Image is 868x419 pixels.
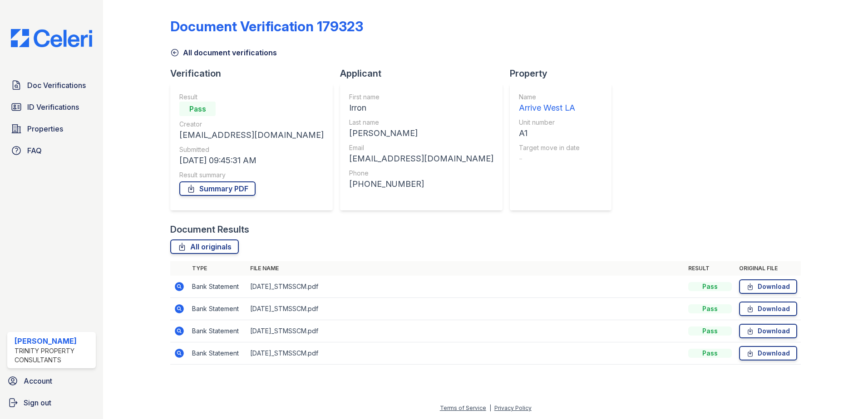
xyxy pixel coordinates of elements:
[4,29,99,47] img: CE_Logo_Blue-a8612792a0a2168367f1c8372b55b34899dd931a85d93a1a3d3e32e68fde9ad4.png
[247,261,685,276] th: File name
[7,98,96,116] a: ID Verifications
[247,298,685,320] td: [DATE]_STMSSCM.pdf
[27,123,63,134] span: Properties
[179,145,324,154] div: Submitted
[7,120,96,138] a: Properties
[349,152,493,165] div: [EMAIL_ADDRESS][DOMAIN_NAME]
[519,143,580,152] div: Target move in date
[349,118,493,127] div: Last name
[349,127,493,140] div: [PERSON_NAME]
[27,80,86,91] span: Doc Verifications
[685,261,735,276] th: Result
[349,169,493,178] div: Phone
[510,67,619,80] div: Property
[688,304,732,313] div: Pass
[179,154,324,167] div: [DATE] 09:45:31 AM
[188,276,247,298] td: Bank Statement
[188,298,247,320] td: Bank Statement
[4,394,99,412] a: Sign out
[24,375,52,386] span: Account
[247,276,685,298] td: [DATE]_STMSSCM.pdf
[519,93,580,102] div: Name
[247,342,685,365] td: [DATE]_STMSSCM.pdf
[15,346,92,365] div: Trinity Property Consultants
[349,102,493,114] div: Irron
[247,320,685,342] td: [DATE]_STMSSCM.pdf
[179,181,256,196] a: Summary PDF
[519,102,580,114] div: Arrive West LA
[170,223,249,236] div: Document Results
[188,342,247,365] td: Bank Statement
[494,404,532,411] a: Privacy Policy
[179,93,324,102] div: Result
[349,143,493,152] div: Email
[15,336,92,346] div: [PERSON_NAME]
[349,93,493,102] div: First name
[440,404,486,411] a: Terms of Service
[179,102,216,116] div: Pass
[688,326,732,336] div: Pass
[688,282,732,291] div: Pass
[688,349,732,358] div: Pass
[24,397,51,408] span: Sign out
[170,18,363,34] div: Document Verification 179323
[349,178,493,190] div: [PHONE_NUMBER]
[489,404,491,411] div: |
[170,67,340,80] div: Verification
[7,76,96,94] a: Doc Verifications
[4,372,99,390] a: Account
[27,145,42,156] span: FAQ
[519,93,580,114] a: Name Arrive West LA
[340,67,510,80] div: Applicant
[27,102,79,112] span: ID Verifications
[7,141,96,160] a: FAQ
[735,261,801,276] th: Original file
[170,239,239,254] a: All originals
[179,171,324,180] div: Result summary
[519,127,580,140] div: A1
[519,152,580,165] div: -
[179,120,324,129] div: Creator
[739,302,797,316] a: Download
[179,129,324,141] div: [EMAIL_ADDRESS][DOMAIN_NAME]
[519,118,580,127] div: Unit number
[739,324,797,338] a: Download
[188,261,247,276] th: Type
[170,47,277,58] a: All document verifications
[739,346,797,361] a: Download
[188,320,247,342] td: Bank Statement
[739,279,797,294] a: Download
